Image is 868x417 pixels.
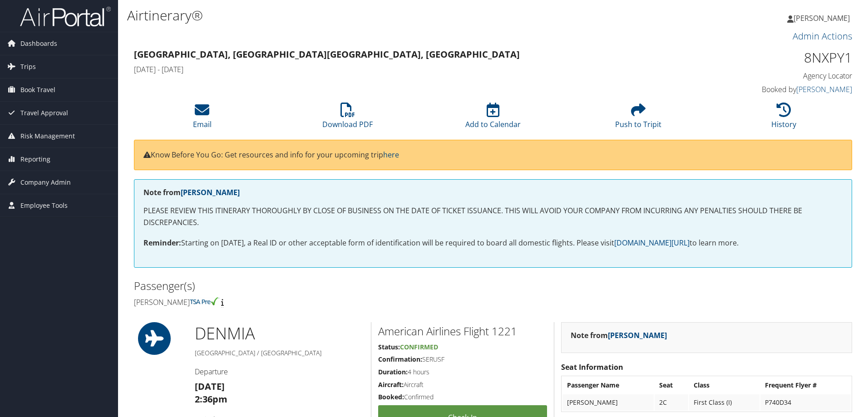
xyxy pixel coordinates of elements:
td: P740D34 [760,394,851,411]
th: Frequent Flyer # [760,377,851,393]
td: 2C [655,394,688,411]
th: Seat [655,377,688,393]
a: [PERSON_NAME] [181,187,240,197]
a: Email [193,108,212,129]
p: PLEASE REVIEW THIS ITINERARY THOROUGHLY BY CLOSE OF BUSINESS ON THE DATE OF TICKET ISSUANCE. THIS... [143,205,843,228]
td: [PERSON_NAME] [562,394,654,411]
span: Travel Approval [20,102,68,124]
strong: Aircraft: [378,380,404,389]
h1: DEN MIA [195,322,364,345]
a: [PERSON_NAME] [608,330,667,340]
strong: [DATE] [195,380,225,392]
span: Risk Management [20,125,75,147]
strong: [GEOGRAPHIC_DATA], [GEOGRAPHIC_DATA] [GEOGRAPHIC_DATA], [GEOGRAPHIC_DATA] [134,48,520,60]
td: First Class (I) [689,394,759,411]
p: Starting on [DATE], a Real ID or other acceptable form of identification will be required to boar... [143,237,843,249]
img: tsa-precheck.png [190,297,219,305]
span: Reporting [20,148,50,171]
th: Class [689,377,759,393]
strong: Duration: [378,368,408,376]
span: Dashboards [20,32,57,55]
h1: 8NXPY1 [683,48,852,67]
strong: Reminder: [143,238,181,248]
a: History [771,108,796,129]
strong: Booked: [378,392,404,401]
span: Confirmed [400,343,438,351]
h5: 4 hours [378,368,547,377]
strong: Status: [378,343,400,351]
h5: [GEOGRAPHIC_DATA] / [GEOGRAPHIC_DATA] [195,348,364,358]
a: [PERSON_NAME] [796,84,852,94]
span: Company Admin [20,171,71,194]
strong: Note from [571,330,667,340]
a: Download PDF [322,108,373,129]
a: Admin Actions [793,30,852,42]
span: Trips [20,55,36,78]
span: [PERSON_NAME] [794,13,850,23]
strong: Note from [143,187,240,197]
h5: SERUSF [378,355,547,364]
h4: [DATE] - [DATE] [134,64,669,74]
a: Push to Tripit [615,108,661,129]
h4: Departure [195,367,364,377]
img: airportal-logo.png [20,6,111,27]
h1: Airtinerary® [127,6,615,25]
h4: [PERSON_NAME] [134,297,486,307]
span: Employee Tools [20,194,68,217]
strong: 2:36pm [195,393,227,405]
span: Book Travel [20,78,55,101]
h2: Passenger(s) [134,278,486,294]
p: Know Before You Go: Get resources and info for your upcoming trip [143,149,843,161]
a: [DOMAIN_NAME][URL] [614,238,690,248]
h5: Aircraft [378,380,547,389]
a: here [383,150,399,160]
a: Add to Calendar [465,108,521,129]
h4: Booked by [683,84,852,94]
h4: Agency Locator [683,71,852,81]
th: Passenger Name [562,377,654,393]
h2: American Airlines Flight 1221 [378,324,547,339]
strong: Seat Information [561,362,623,372]
a: [PERSON_NAME] [787,5,859,32]
h5: Confirmed [378,392,547,402]
strong: Confirmation: [378,355,422,363]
